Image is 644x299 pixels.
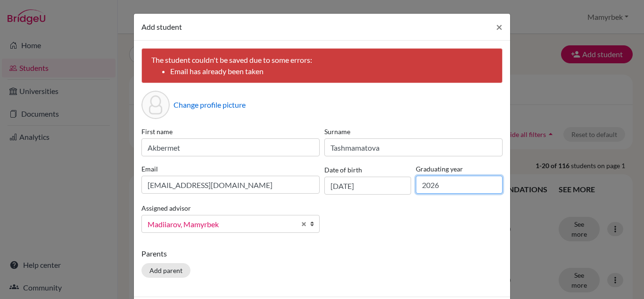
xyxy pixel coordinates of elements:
li: Email has already been taken [170,66,493,77]
button: Close [488,14,510,40]
button: Add parent [141,263,190,278]
label: Email [141,164,320,174]
label: Assigned advisor [141,203,191,213]
label: First name [141,127,320,137]
label: Date of birth [324,165,362,175]
span: × [496,20,503,34]
span: Madiiarov, Mamyrbek [148,218,296,231]
div: The student couldn't be saved due to some errors: [141,48,503,83]
div: Profile picture [141,91,170,119]
p: Parents [141,248,503,259]
input: dd/mm/yyyy [324,177,411,195]
span: Add student [141,22,182,31]
label: Surname [324,127,503,137]
label: Graduating year [416,164,503,174]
